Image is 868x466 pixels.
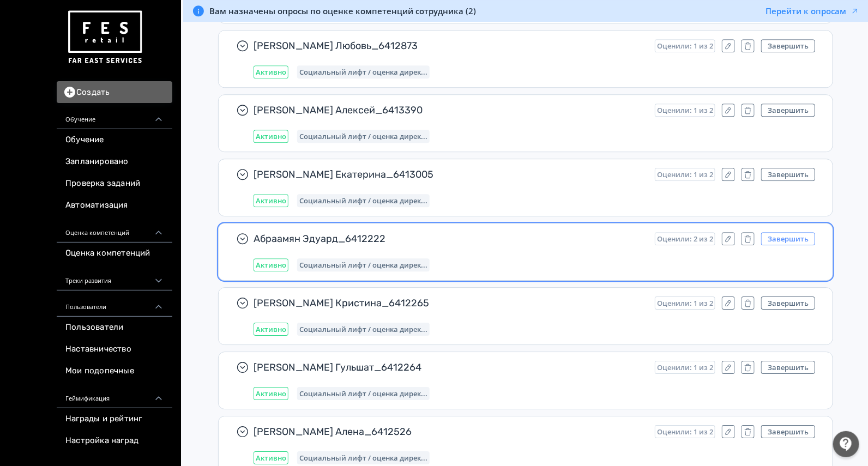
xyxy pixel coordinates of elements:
div: Геймификация [57,382,172,408]
span: Социальный лифт / оценка директора магазина [299,453,427,462]
button: Завершить [761,425,815,438]
div: Пользователи [57,291,172,317]
a: Оценка компетенций [57,243,172,264]
a: Настройка наград [57,430,172,452]
div: Оценка компетенций [57,216,172,243]
span: Оценили: 2 из 2 [657,234,713,243]
span: Активно [256,132,286,141]
a: Пользователи [57,317,172,338]
span: Активно [256,261,286,269]
span: Социальный лифт / оценка директора магазина [299,196,427,205]
div: Треки развития [57,264,172,291]
a: Запланировано [57,151,172,173]
span: Социальный лифт / оценка директора магазина [299,261,427,269]
span: Оценили: 1 из 2 [657,363,713,372]
a: Проверка заданий [57,173,172,195]
span: Активно [256,196,286,205]
span: Активно [256,389,286,398]
span: Социальный лифт / оценка директора магазина [299,68,427,76]
span: [PERSON_NAME] Гульшат_6412264 [254,361,646,374]
button: Завершить [761,361,815,374]
a: Автоматизация [57,195,172,216]
button: Завершить [761,232,815,245]
span: Социальный лифт / оценка директора магазина [299,132,427,141]
span: Оценили: 1 из 2 [657,299,713,307]
span: Активно [256,325,286,334]
a: Мои подопечные [57,360,172,382]
span: [PERSON_NAME] Екатерина_6413005 [254,168,646,181]
span: Оценили: 1 из 2 [657,106,713,114]
button: Перейти к опросам [765,5,859,16]
span: [PERSON_NAME] Кристина_6412265 [254,296,646,310]
span: Абраамян Эдуард_6412222 [254,232,646,245]
span: Вам назначены опросы по оценке компетенций сотрудника (2) [209,5,476,16]
div: Обучение [57,103,172,129]
button: Завершить [761,104,815,117]
span: Оценили: 1 из 2 [657,427,713,436]
span: Активно [256,68,286,76]
a: Обучение [57,129,172,151]
span: Оценили: 1 из 2 [657,41,713,50]
button: Завершить [761,168,815,181]
button: Завершить [761,39,815,52]
img: https://files.teachbase.ru/system/account/57463/logo/medium-936fc5084dd2c598f50a98b9cbe0469a.png [65,7,144,68]
a: Наставничество [57,338,172,360]
a: Награды и рейтинг [57,408,172,430]
button: Создать [57,81,172,103]
span: Оценили: 1 из 2 [657,170,713,179]
span: Социальный лифт / оценка директора магазина [299,389,427,398]
span: [PERSON_NAME] Любовь_6412873 [254,39,646,52]
span: Активно [256,453,286,462]
span: [PERSON_NAME] Алена_6412526 [254,425,646,438]
button: Завершить [761,296,815,310]
span: Социальный лифт / оценка директора магазина [299,325,427,334]
span: [PERSON_NAME] Алексей_6413390 [254,104,646,117]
